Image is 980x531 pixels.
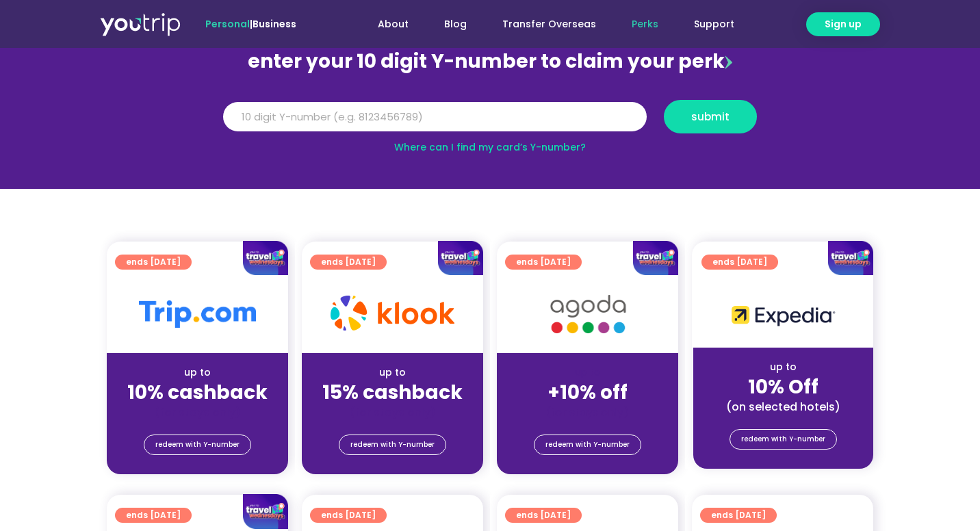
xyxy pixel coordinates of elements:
[575,365,600,379] span: up to
[806,12,880,36] a: Sign up
[313,405,472,419] div: (for stays only)
[253,17,296,31] a: Business
[614,12,676,37] a: Perks
[730,429,837,450] a: redeem with Y-number
[676,12,752,37] a: Support
[310,508,387,523] a: ends [DATE]
[127,379,268,406] strong: 10% cashback
[223,100,757,144] form: Y Number
[333,12,752,37] nav: Menu
[741,430,825,449] span: redeem with Y-number
[205,17,250,31] span: Personal
[505,508,582,523] a: ends [DATE]
[664,100,757,133] button: submit
[394,140,586,154] a: Where can I find my card’s Y-number?
[118,365,277,380] div: up to
[704,360,862,374] div: up to
[360,12,426,37] a: About
[547,379,628,406] strong: +10% off
[704,400,862,414] div: (on selected hotels)
[700,508,777,523] a: ends [DATE]
[205,17,296,31] span: |
[534,435,641,455] a: redeem with Y-number
[223,102,647,132] input: 10 digit Y-number (e.g. 8123456789)
[711,508,766,523] span: ends [DATE]
[339,435,446,455] a: redeem with Y-number
[350,435,435,454] span: redeem with Y-number
[321,508,376,523] span: ends [DATE]
[516,508,571,523] span: ends [DATE]
[545,435,630,454] span: redeem with Y-number
[485,12,614,37] a: Transfer Overseas
[216,44,764,79] div: enter your 10 digit Y-number to claim your perk
[825,17,862,31] span: Sign up
[426,12,485,37] a: Blog
[155,435,240,454] span: redeem with Y-number
[144,435,251,455] a: redeem with Y-number
[508,405,667,419] div: (for stays only)
[691,112,730,122] span: submit
[322,379,463,406] strong: 15% cashback
[118,405,277,419] div: (for stays only)
[748,374,818,400] strong: 10% Off
[313,365,472,380] div: up to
